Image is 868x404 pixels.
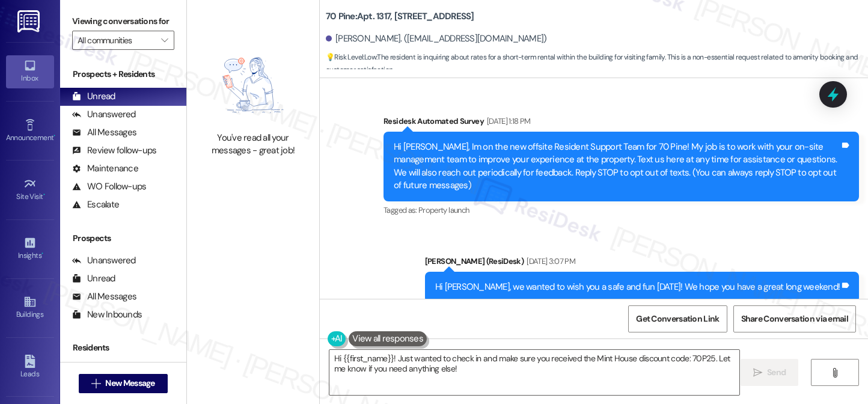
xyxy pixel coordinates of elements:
textarea: Hi {{first_name}}! Just wanted to check in and make sure you received the Mint House discount cod... [329,350,739,395]
span: Get Conversation Link [636,313,719,325]
i:  [830,368,839,378]
a: Insights • [6,233,54,265]
a: Buildings [6,292,54,324]
div: [PERSON_NAME] (ResiDesk) [425,255,859,272]
div: Review follow-ups [72,144,156,157]
div: Hi [PERSON_NAME], Im on the new offsite Resident Support Team for 70 Pine! My job is to work with... [394,141,840,192]
div: Unread [72,90,115,103]
div: Prospects + Residents [60,68,186,81]
label: Viewing conversations for [72,12,174,31]
a: Site Visit • [6,174,54,206]
span: Send [767,366,786,379]
img: empty-state [200,44,306,125]
div: [PERSON_NAME]. ([EMAIL_ADDRESS][DOMAIN_NAME]) [326,32,547,45]
a: Inbox [6,55,54,88]
button: Get Conversation Link [628,305,727,332]
div: You've read all your messages - great job! [200,132,306,158]
i:  [161,35,168,45]
div: Tagged as: [384,201,859,219]
span: New Message [105,377,154,390]
div: All Messages [72,126,136,139]
strong: 💡 Risk Level: Low [326,52,376,62]
span: • [43,191,45,199]
i:  [91,379,100,388]
img: ResiDesk Logo [17,10,42,32]
span: • [41,249,43,258]
div: Residents [60,341,186,354]
div: All Messages [72,290,136,303]
div: Hi [PERSON_NAME], we wanted to wish you a safe and fun [DATE]! We hope you have a great long week... [435,281,840,293]
button: New Message [79,374,168,393]
div: [DATE] 1:18 PM [484,115,531,127]
b: 70 Pine: Apt. 1317, [STREET_ADDRESS] [326,10,474,23]
a: Leads [6,351,54,384]
i:  [753,368,762,378]
div: New Inbounds [72,308,142,321]
div: Maintenance [72,162,138,175]
div: Unread [72,272,115,285]
span: : The resident is inquiring about rates for a short-term rental within the building for visiting ... [326,51,868,77]
div: [DATE] 3:07 PM [524,255,575,268]
input: All communities [78,31,155,50]
button: Share Conversation via email [733,305,856,332]
button: Send [741,359,799,386]
div: Prospects [60,232,186,245]
div: Unanswered [72,108,136,121]
span: • [53,132,55,140]
div: Escalate [72,198,119,211]
span: Share Conversation via email [741,313,848,325]
div: Residesk Automated Survey [384,115,859,132]
div: Unanswered [72,254,136,267]
span: Property launch [418,205,469,215]
div: WO Follow-ups [72,180,146,193]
